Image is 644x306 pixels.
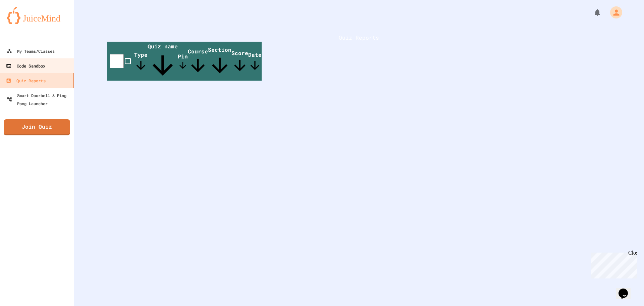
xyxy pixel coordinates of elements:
[7,7,67,24] img: logo-orange.svg
[178,53,188,71] span: Pin
[7,91,71,107] div: Smart Doorbell & Ping Pong Launcher
[110,54,124,68] input: select all desserts
[588,250,637,278] iframe: chat widget
[148,43,178,81] span: Quiz name
[603,5,624,20] div: My Account
[188,48,208,76] span: Course
[231,49,248,74] span: Score
[3,3,46,43] div: Chat with us now!Close
[107,34,610,42] h1: Quiz Reports
[6,77,45,85] div: Quiz Reports
[7,47,55,55] div: My Teams/Classes
[616,279,637,299] iframe: chat widget
[6,62,46,70] div: Code Sandbox
[134,51,148,72] span: Type
[208,46,231,77] span: Section
[248,51,262,72] span: Date
[4,119,70,135] a: Join Quiz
